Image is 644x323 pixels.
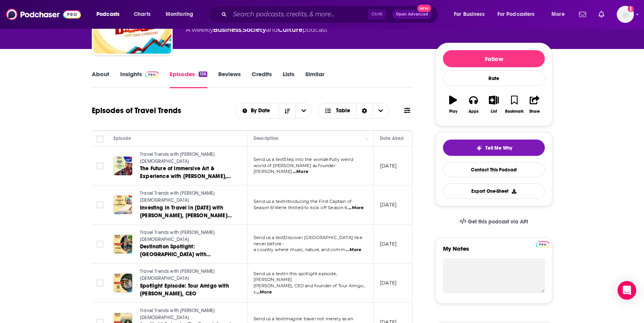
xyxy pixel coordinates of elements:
button: Share [525,91,545,119]
span: Toggle select row [96,279,103,286]
a: Contact This Podcast [443,162,545,177]
button: open menu [448,8,494,21]
span: For Business [454,9,485,20]
a: Spotlight Episode: Tour Amigo with [PERSON_NAME], CEO [140,282,233,298]
p: [DATE] [380,201,397,208]
div: Date Aired [380,134,404,143]
a: Charts [129,8,155,21]
label: My Notes [443,245,545,258]
span: ...More [346,247,361,253]
div: Sort Direction [356,103,373,118]
p: [DATE] [380,162,397,169]
span: Open Advanced [396,12,428,16]
div: 156 [199,72,207,77]
h1: Episodes of Travel Trends [92,106,181,115]
a: Travel Trends with [PERSON_NAME][DEMOGRAPHIC_DATA] [140,229,233,243]
div: Apps [469,109,479,114]
p: [DATE] [380,279,397,286]
button: Open AdvancedNew [392,10,432,19]
span: Get this podcast via API [468,218,528,225]
span: Destination Spotlight: [GEOGRAPHIC_DATA] with [PERSON_NAME] (CEO) & [PERSON_NAME] (Co-Founder), I... [140,243,219,281]
a: Credits [252,70,272,88]
span: ...More [256,289,272,295]
button: open menu [235,108,279,113]
a: Travel Trends with [PERSON_NAME][DEMOGRAPHIC_DATA] [140,268,233,282]
img: Podchaser Pro [536,241,549,248]
p: [DATE] [380,241,397,247]
div: Rate [443,70,545,86]
a: Investing in Travel in [DATE] with [PERSON_NAME], [PERSON_NAME] Ventures [140,204,233,220]
span: Tell Me Why [485,145,512,151]
span: Season 6!We’re thrilled to kick off Season 6 [254,205,348,210]
div: Share [529,109,540,114]
img: tell me why sparkle [476,145,482,151]
span: Investing in Travel in [DATE] with [PERSON_NAME], [PERSON_NAME] Ventures [140,204,232,227]
a: Pro website [536,240,549,248]
span: Send us a textIn this spotlight episode, [PERSON_NAME] [254,271,337,283]
a: Get this podcast via API [453,212,534,231]
a: About [92,70,109,88]
img: Podchaser - Follow, Share and Rate Podcasts [6,7,81,22]
span: Send us a textIntroducing the First Captain of [254,199,352,204]
a: Show notifications dropdown [595,8,607,21]
button: open menu [546,8,574,21]
span: and [266,26,278,33]
span: Charts [134,9,150,20]
span: , [241,26,243,33]
input: Search podcasts, credits, & more... [230,8,368,21]
a: Society [243,26,266,33]
button: Choose View [318,103,389,119]
div: Search podcasts, credits, & more... [216,5,446,23]
span: Spotlight Episode: Tour Amigo with [PERSON_NAME], CEO [140,283,229,297]
a: Culture [278,26,303,33]
a: InsightsPodchaser Pro [120,70,159,88]
span: ...More [293,169,308,175]
a: Similar [305,70,324,88]
button: Column Actions [362,134,372,143]
span: [PERSON_NAME], CEO and founder of Tour Amigo, s [254,283,365,295]
span: Travel Trends with [PERSON_NAME][DEMOGRAPHIC_DATA] [140,230,215,242]
button: Sort Direction [279,103,295,118]
button: Play [443,91,463,119]
span: Table [336,108,350,113]
button: tell me why sparkleTell Me Why [443,140,545,156]
a: Business [213,26,241,33]
a: Reviews [218,70,241,88]
span: Travel Trends with [PERSON_NAME][DEMOGRAPHIC_DATA] [140,308,215,320]
button: Follow [443,50,545,67]
div: Episode [114,134,131,143]
span: ...More [348,205,364,211]
button: open menu [492,8,546,21]
div: Bookmark [505,109,523,114]
a: Show notifications dropdown [576,8,589,21]
svg: Add a profile image [628,6,634,12]
span: Send us a textDiscover [GEOGRAPHIC_DATA] like never before - [254,235,362,246]
span: By Date [251,108,273,113]
span: a country where music, nature, and comm [254,247,345,252]
button: Export One-Sheet [443,183,545,199]
span: Send us a textImagine travel not merely as an [254,316,353,321]
img: User Profile [617,6,634,23]
span: Travel Trends with [PERSON_NAME][DEMOGRAPHIC_DATA] [140,190,215,203]
button: open menu [295,103,311,118]
span: For Podcasters [497,9,535,20]
span: Monitoring [166,9,193,20]
span: The Future of Immersive Art & Experience with [PERSON_NAME], [PERSON_NAME] [140,165,231,187]
span: Travel Trends with [PERSON_NAME][DEMOGRAPHIC_DATA] [140,152,215,164]
button: Show profile menu [617,6,634,23]
span: Ctrl K [368,9,386,19]
div: Open Intercom Messenger [618,281,636,300]
span: Logged in as helenma123 [617,6,634,23]
a: Episodes156 [170,70,207,88]
button: Apps [463,91,483,119]
span: world of [PERSON_NAME] as founder [PERSON_NAME] [254,163,336,175]
button: open menu [160,8,203,21]
span: Podcasts [96,9,119,20]
a: Travel Trends with [PERSON_NAME][DEMOGRAPHIC_DATA] [140,307,233,321]
h2: Choose List sort [235,103,312,119]
a: Destination Spotlight: [GEOGRAPHIC_DATA] with [PERSON_NAME] (CEO) & [PERSON_NAME] (Co-Founder), I... [140,243,233,258]
button: Bookmark [504,91,524,119]
a: Travel Trends with [PERSON_NAME][DEMOGRAPHIC_DATA] [140,190,233,204]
